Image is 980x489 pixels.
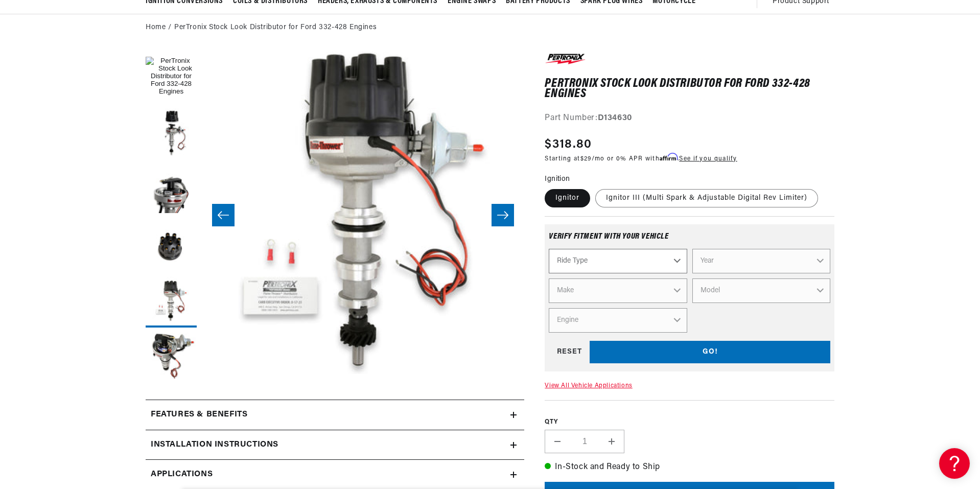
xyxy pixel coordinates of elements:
a: Home [146,22,166,33]
strong: D134630 [598,114,632,122]
summary: Features & Benefits [146,400,524,430]
h1: PerTronix Stock Look Distributor for Ford 332-428 Engines [545,79,834,100]
button: Load image 1 in gallery view [146,52,197,103]
button: Slide left [212,204,235,226]
label: Ignitor III (Multi Spark & Adjustable Digital Rev Limiter) [595,189,818,207]
button: Load image 3 in gallery view [146,164,197,215]
button: Slide right [492,204,514,226]
p: Starting at /mo or 0% APR with . [545,154,737,164]
label: QTY [545,418,834,427]
nav: breadcrumbs [146,22,834,33]
span: Applications [151,468,213,481]
label: Ignitor [545,189,590,207]
summary: Installation instructions [146,430,524,460]
select: Ride Type [549,249,687,273]
button: Load image 2 in gallery view [146,108,197,159]
span: $29 [580,156,592,162]
a: See if you qualify - Learn more about Affirm Financing (opens in modal) [679,156,737,162]
media-gallery: Gallery Viewer [146,52,524,379]
div: Part Number: [545,112,834,125]
select: Engine [549,308,687,333]
button: Load image 6 in gallery view [146,333,197,384]
span: $318.80 [545,135,592,154]
a: PerTronix Stock Look Distributor for Ford 332-428 Engines [174,22,377,33]
p: In-Stock and Ready to Ship [545,461,834,474]
legend: Ignition [545,174,571,184]
select: Make [549,278,687,303]
a: View All Vehicle Applications [545,383,632,389]
button: Load image 4 in gallery view [146,220,197,271]
select: Year [692,249,830,273]
h2: Installation instructions [151,438,278,452]
span: Affirm [660,153,678,161]
h2: Features & Benefits [151,408,247,422]
div: Verify fitment with your vehicle [549,232,830,249]
select: Model [692,278,830,303]
button: Load image 5 in gallery view [146,276,197,328]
